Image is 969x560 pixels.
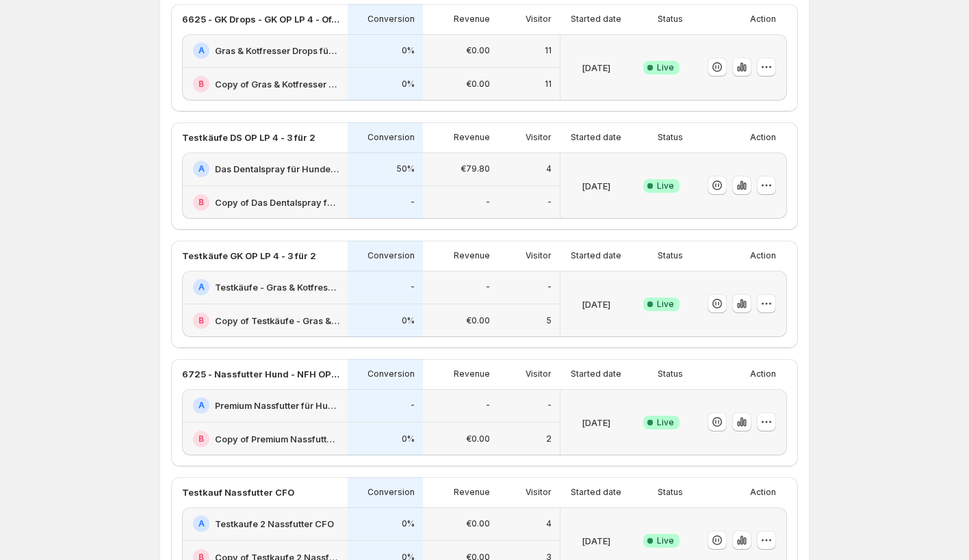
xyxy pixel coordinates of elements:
[182,131,315,144] p: Testkäufe DS OP LP 4 - 3 für 2
[526,250,552,261] p: Visitor
[402,315,415,326] p: 0%
[198,79,204,90] h2: B
[657,299,674,310] span: Live
[750,132,776,143] p: Action
[182,367,339,381] p: 6725 - Nassfutter Hund - NFH OP LP 1 - Offer - Standard vs. CFO
[215,77,339,91] h2: Copy of Gras & Kotfresser Drops für Hunde: Jetzt Neukunden Deal sichern!-v1
[402,434,415,444] p: 0%
[657,181,674,191] span: Live
[526,369,552,379] p: Visitor
[411,282,415,293] p: -
[750,14,776,25] p: Action
[198,163,205,174] h2: A
[198,434,204,444] h2: B
[182,485,294,499] p: Testkauf Nassfutter CFO
[215,432,339,446] h2: Copy of Premium Nassfutter für Hunde: Jetzt Neukunden Deal sichern!
[658,250,683,261] p: Status
[582,416,610,429] p: [DATE]
[466,518,490,529] p: €0.00
[454,250,490,261] p: Revenue
[486,197,490,208] p: -
[402,518,415,529] p: 0%
[198,282,205,293] h2: A
[750,369,776,379] p: Action
[526,487,552,498] p: Visitor
[454,487,490,498] p: Revenue
[658,369,683,379] p: Status
[367,250,415,261] p: Conversion
[454,369,490,379] p: Revenue
[367,369,415,379] p: Conversion
[571,369,621,379] p: Started date
[215,517,334,531] h2: Testkaufe 2 Nassfutter CFO
[215,399,339,412] h2: Premium Nassfutter für Hunde: Jetzt Neukunden Deal sichern!
[215,162,339,176] h2: Das Dentalspray für Hunde: Jetzt Neukunden Deal sichern!-v1-test
[547,400,552,411] p: -
[547,282,552,293] p: -
[215,196,339,209] h2: Copy of Das Dentalspray für Hunde: Jetzt Neukunden Deal sichern!-v1-test
[182,12,339,26] p: 6625 - GK Drops - GK OP LP 4 - Offer - (1,3,6) vs. (1,3 für 2,6)
[582,297,610,311] p: [DATE]
[198,197,204,208] h2: B
[545,79,552,90] p: 11
[657,535,674,546] span: Live
[198,315,204,326] h2: B
[396,163,415,174] p: 50%
[571,487,621,498] p: Started date
[198,45,205,56] h2: A
[466,45,490,56] p: €0.00
[367,132,415,143] p: Conversion
[466,315,490,326] p: €0.00
[571,14,621,25] p: Started date
[658,487,683,498] p: Status
[215,280,339,294] h2: Testkäufe - Gras & Kotfresser Drops für Hunde: Jetzt Neukunden Deal sichern!-v2
[402,45,415,56] p: 0%
[198,518,205,529] h2: A
[367,487,415,498] p: Conversion
[526,132,552,143] p: Visitor
[466,79,490,90] p: €0.00
[571,250,621,261] p: Started date
[411,400,415,411] p: -
[582,179,610,193] p: [DATE]
[182,249,316,263] p: Testkäufe GK OP LP 4 - 3 für 2
[750,487,776,498] p: Action
[198,400,205,411] h2: A
[657,417,674,428] span: Live
[454,132,490,143] p: Revenue
[486,282,490,293] p: -
[526,14,552,25] p: Visitor
[546,518,552,529] p: 4
[658,14,683,25] p: Status
[547,197,552,208] p: -
[571,132,621,143] p: Started date
[411,197,415,208] p: -
[546,315,552,326] p: 5
[546,163,552,174] p: 4
[582,61,610,75] p: [DATE]
[402,79,415,90] p: 0%
[582,534,610,548] p: [DATE]
[367,14,415,25] p: Conversion
[215,314,339,328] h2: Copy of Testkäufe - Gras & Kotfresser Drops für Hunde: Jetzt Neukunden Deal sichern!-v2
[658,132,683,143] p: Status
[750,250,776,261] p: Action
[466,434,490,444] p: €0.00
[461,163,490,174] p: €79.80
[215,44,339,57] h2: Gras & Kotfresser Drops für Hunde: Jetzt Neukunden Deal sichern!-v1
[546,434,552,444] p: 2
[454,14,490,25] p: Revenue
[545,45,552,56] p: 11
[657,62,674,73] span: Live
[486,400,490,411] p: -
